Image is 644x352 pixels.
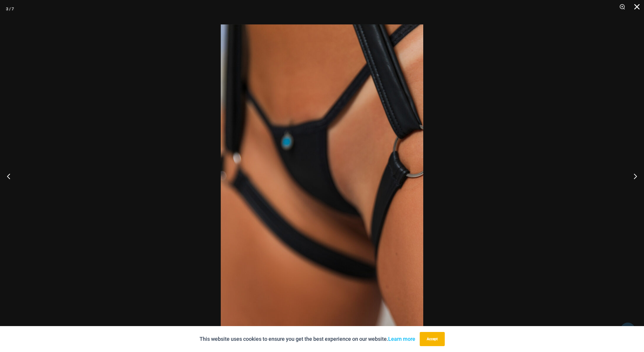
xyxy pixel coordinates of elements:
button: Next [622,161,644,191]
button: Accept [420,332,445,346]
img: Truth or Dare Black 1905 Bodysuit 611 Micro 10 [221,24,423,328]
p: This website uses cookies to ensure you get the best experience on our website. [200,335,415,343]
div: 3 / 7 [6,4,14,13]
a: Learn more [388,336,415,342]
